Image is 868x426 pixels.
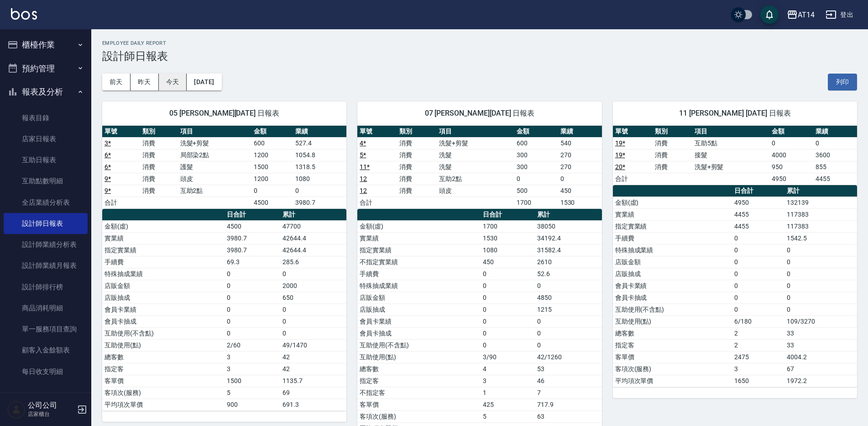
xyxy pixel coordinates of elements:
td: 4004.2 [784,351,857,363]
th: 金額 [769,126,813,138]
td: 4850 [535,292,601,304]
td: 0 [535,339,601,351]
td: 0 [732,256,784,268]
td: 600 [251,137,293,149]
button: save [760,5,779,24]
td: 消費 [140,173,178,185]
td: 38050 [535,220,601,232]
td: 消費 [397,149,437,161]
th: 業績 [293,126,346,138]
td: 接髮 [692,149,769,161]
td: 3980.7 [293,197,346,208]
td: 消費 [140,149,178,161]
td: 消費 [140,161,178,173]
td: 客項次(服務) [102,387,225,399]
td: 4500 [251,197,293,208]
td: 600 [514,137,558,149]
td: 2000 [280,280,346,292]
td: 指定實業績 [357,244,481,256]
td: 洗髮 [437,161,514,173]
td: 指定客 [102,363,225,375]
th: 類別 [140,126,178,138]
td: 5 [481,410,535,422]
td: 頭皮 [178,173,251,185]
td: 3 [481,375,535,387]
td: 0 [784,268,857,280]
td: 132139 [784,197,857,208]
td: 0 [225,280,280,292]
img: Logo [11,8,37,20]
a: 顧客入金餘額表 [4,340,88,361]
td: 頭皮 [437,185,514,197]
td: 2475 [732,351,784,363]
td: 消費 [397,161,437,173]
td: 42/1260 [535,351,601,363]
td: 2 [732,339,784,351]
td: 270 [558,149,602,161]
td: 1080 [481,244,535,256]
td: 1054.8 [293,149,346,161]
td: 0 [293,185,346,197]
td: 1135.7 [280,375,346,387]
td: 1215 [535,304,601,315]
td: 0 [784,244,857,256]
td: 手續費 [613,232,732,244]
td: 0 [535,315,601,327]
td: 0 [225,327,280,339]
td: 33 [784,339,857,351]
td: 3 [732,363,784,375]
td: 117383 [784,208,857,220]
td: 0 [225,315,280,327]
td: 合計 [357,197,397,208]
td: 4455 [732,220,784,232]
td: 717.9 [535,399,601,410]
td: 63 [535,410,601,422]
td: 450 [481,256,535,268]
span: 07 [PERSON_NAME][DATE] 日報表 [368,109,591,118]
td: 0 [732,292,784,304]
table: a dense table [102,209,346,411]
td: 互助2點 [437,173,514,185]
td: 店販金額 [102,280,225,292]
th: 類別 [653,126,692,138]
td: 0 [481,339,535,351]
td: 實業績 [613,208,732,220]
td: 平均項次單價 [102,399,225,410]
td: 7 [535,387,601,399]
td: 1500 [251,161,293,173]
td: 527.4 [293,137,346,149]
td: 1700 [514,197,558,208]
div: AT14 [798,9,815,21]
td: 消費 [653,149,692,161]
td: 950 [769,161,813,173]
td: 特殊抽成業績 [357,280,481,292]
a: 12 [360,187,367,194]
td: 5 [225,387,280,399]
td: 互助使用(點) [357,351,481,363]
td: 34192.4 [535,232,601,244]
th: 業績 [813,126,857,138]
td: 6/180 [732,315,784,327]
td: 0 [225,292,280,304]
td: 691.3 [280,399,346,410]
td: 300 [514,149,558,161]
a: 每日收支明細 [4,361,88,382]
td: 1530 [481,232,535,244]
td: 店販抽成 [357,304,481,315]
td: 0 [280,315,346,327]
td: 0 [732,232,784,244]
td: 4950 [732,197,784,208]
a: 全店業績分析表 [4,192,88,213]
button: 預約管理 [4,57,88,80]
button: [DATE] [187,74,221,91]
td: 0 [481,268,535,280]
table: a dense table [357,126,601,209]
td: 消費 [140,185,178,197]
td: 1650 [732,375,784,387]
th: 項目 [692,126,769,138]
td: 洗髮+剪髮 [437,137,514,149]
th: 累計 [784,185,857,197]
button: 今天 [159,74,187,91]
h2: Employee Daily Report [102,40,857,46]
a: 報表目錄 [4,107,88,128]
